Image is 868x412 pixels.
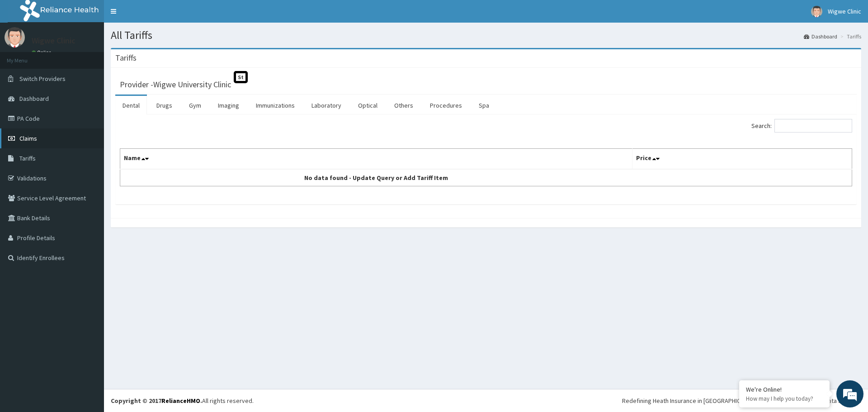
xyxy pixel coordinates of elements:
label: Search: [751,119,852,133]
a: Imaging [211,96,246,115]
span: Switch Providers [19,75,66,83]
span: Claims [19,134,37,142]
img: User Image [811,6,822,17]
th: Name [120,149,632,170]
div: Redefining Heath Insurance in [GEOGRAPHIC_DATA] using Telemedicine and Data Science! [622,396,861,405]
a: Procedures [423,96,469,115]
a: Optical [351,96,385,115]
span: St [234,71,248,83]
a: Online [32,49,53,56]
a: Dashboard [804,33,837,40]
strong: Copyright © 2017 . [111,397,202,405]
a: RelianceHMO [161,397,200,405]
img: User Image [5,27,25,47]
span: Wigwe Clinic [828,7,861,15]
a: Laboratory [304,96,349,115]
div: We're Online! [746,385,823,393]
h1: All Tariffs [111,29,861,41]
h3: Provider - Wigwe University Clinic [120,81,231,89]
a: Others [387,96,420,115]
a: Drugs [149,96,179,115]
input: Search: [774,119,852,133]
li: Tariffs [838,33,861,40]
th: Price [632,149,852,170]
td: No data found - Update Query or Add Tariff Item [120,169,632,186]
a: Spa [472,96,496,115]
p: Wigwe Clinic [32,37,75,45]
a: Dental [115,96,147,115]
a: Gym [182,96,208,115]
a: Immunizations [249,96,302,115]
span: Dashboard [19,95,49,103]
p: How may I help you today? [746,395,823,403]
span: Tariffs [19,154,36,162]
h3: Tariffs [115,54,137,62]
footer: All rights reserved. [104,389,868,412]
